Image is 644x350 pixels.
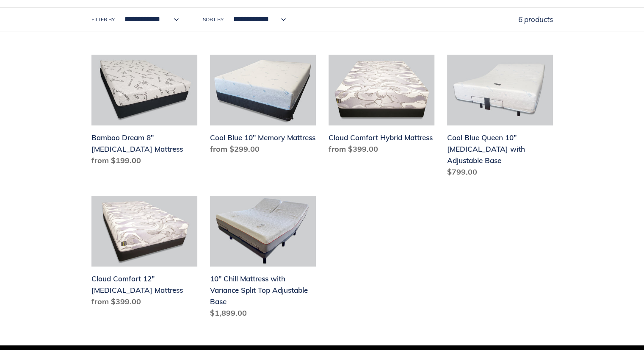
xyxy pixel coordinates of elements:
[210,196,316,322] a: 10" Chill Mattress with Variance Split Top Adjustable Base
[447,55,553,181] a: Cool Blue Queen 10" Memory Foam with Adjustable Base
[91,196,197,311] a: Cloud Comfort 12" Memory Foam Mattress
[203,16,224,23] label: Sort by
[329,55,434,158] a: Cloud Comfort Hybrid Mattress
[518,15,553,24] span: 6 products
[91,16,115,23] label: Filter by
[91,55,197,169] a: Bamboo Dream 8" Memory Foam Mattress
[210,55,316,158] a: Cool Blue 10" Memory Mattress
